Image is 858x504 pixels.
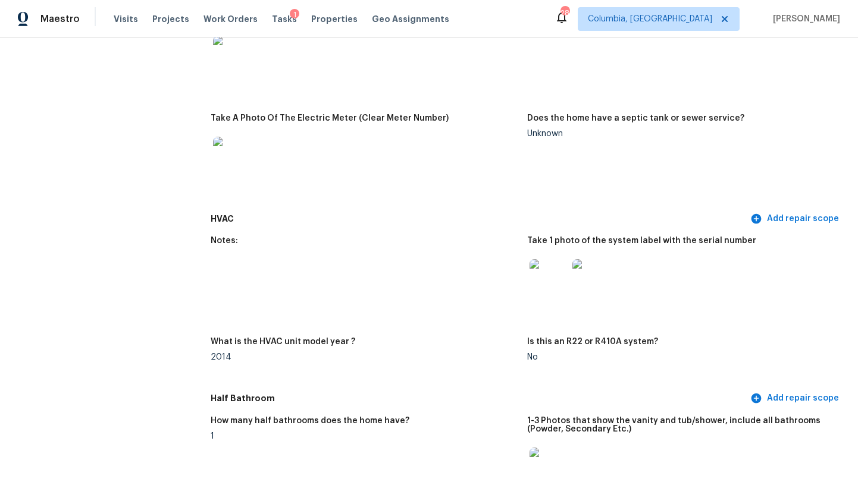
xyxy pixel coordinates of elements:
[272,15,297,23] span: Tasks
[527,417,834,433] h5: 1-3 Photos that show the vanity and tub/shower, include all bathrooms (Powder, Secondary Etc.)
[588,13,712,25] span: Columbia, [GEOGRAPHIC_DATA]
[311,13,358,25] span: Properties
[211,213,748,225] h5: HVAC
[211,114,449,122] h5: Take A Photo Of The Electric Meter (Clear Meter Number)
[211,392,748,405] h5: Half Bathroom
[560,7,569,19] div: 28
[40,13,80,25] span: Maestro
[527,338,658,346] h5: Is this an R22 or R410A system?
[211,237,238,245] h5: Notes:
[290,9,299,21] div: 1
[748,388,844,409] button: Add repair scope
[527,237,756,245] h5: Take 1 photo of the system label with the serial number
[114,13,138,25] span: Visits
[211,432,518,440] div: 1
[372,13,449,25] span: Geo Assignments
[152,13,189,25] span: Projects
[527,353,834,361] div: No
[211,338,355,346] h5: What is the HVAC unit model year ?
[753,391,839,406] span: Add repair scope
[768,13,840,25] span: [PERSON_NAME]
[527,114,744,122] h5: Does the home have a septic tank or sewer service?
[748,208,844,230] button: Add repair scope
[211,417,409,425] h5: How many half bathrooms does the home have?
[753,212,839,226] span: Add repair scope
[211,353,518,361] div: 2014
[527,130,834,138] div: Unknown
[203,13,258,25] span: Work Orders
